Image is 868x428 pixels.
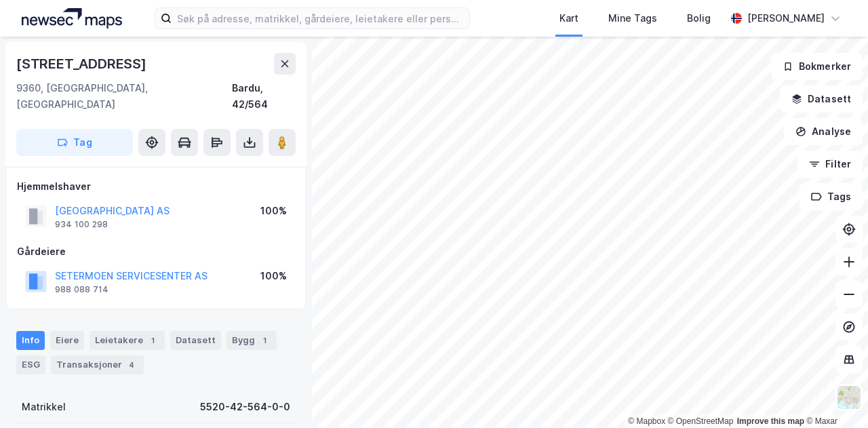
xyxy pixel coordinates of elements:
[771,53,863,80] button: Bokmerker
[258,334,271,347] div: 1
[172,8,469,28] input: Søk på adresse, matrikkel, gårdeiere, leietakere eller personer
[16,80,232,113] div: 9360, [GEOGRAPHIC_DATA], [GEOGRAPHIC_DATA]
[784,118,863,145] button: Analyse
[260,268,287,284] div: 100%
[608,10,657,26] div: Mine Tags
[16,355,45,374] div: ESG
[17,178,295,195] div: Hjemmelshaver
[780,85,863,113] button: Datasett
[16,129,133,156] button: Tag
[16,331,45,350] div: Info
[797,151,863,178] button: Filter
[260,203,287,219] div: 100%
[125,358,138,372] div: 4
[146,334,159,347] div: 1
[51,355,144,374] div: Transaksjoner
[747,10,825,26] div: [PERSON_NAME]
[668,416,734,426] a: OpenStreetMap
[55,284,108,295] div: 988 088 714
[737,416,804,426] a: Improve this map
[22,399,66,415] div: Matrikkel
[232,80,296,113] div: Bardu, 42/564
[90,331,165,350] div: Leietakere
[628,416,665,426] a: Mapbox
[170,331,221,350] div: Datasett
[16,53,149,75] div: [STREET_ADDRESS]
[226,331,277,350] div: Bygg
[800,363,868,428] div: Kontrollprogram for chat
[800,363,868,428] iframe: Chat Widget
[22,8,122,28] img: logo.a4113a55bc3d86da70a041830d287a7e.svg
[559,10,578,26] div: Kart
[55,219,108,230] div: 934 100 298
[50,331,84,350] div: Eiere
[200,399,290,415] div: 5520-42-564-0-0
[17,244,295,260] div: Gårdeiere
[800,183,863,210] button: Tags
[687,10,711,26] div: Bolig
